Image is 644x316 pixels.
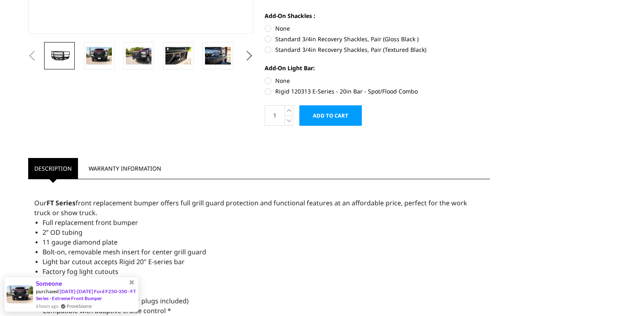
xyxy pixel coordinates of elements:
label: None [265,76,490,85]
a: Description [28,158,78,179]
a: ProveSource [67,303,92,309]
label: None [265,24,490,33]
strong: FT Series [47,198,76,207]
span: Our front replacement bumper offers full grill guard protection and functional features at an aff... [34,198,467,217]
span: purchased [36,288,59,294]
label: Rigid 120313 E-Series - 20in Bar - Spot/Flood Combo [265,87,490,96]
input: Add to Cart [299,105,362,126]
span: Bolt-on, removable mesh insert for center grill guard [42,247,206,256]
label: Standard 3/4in Recovery Shackles, Pair (Gloss Black ) [265,35,490,43]
span: 6 hours ago [36,303,58,309]
img: 2023-2025 Ford F250-350 - FT Series - Extreme Front Bumper [86,47,112,64]
span: Full replacement front bumper [42,218,138,227]
img: 2023-2025 Ford F250-350 - FT Series - Extreme Front Bumper [165,47,191,64]
span: 2” OD tubing [42,228,82,237]
span: Someone [36,280,62,287]
label: Standard 3/4in Recovery Shackles, Pair (Textured Black) [265,45,490,54]
button: Next [243,50,255,62]
button: Previous [26,50,38,62]
img: provesource social proof notification image [7,285,33,303]
img: 2023-2025 Ford F250-350 - FT Series - Extreme Front Bumper [205,47,231,64]
label: Add-On Shackles : [265,11,490,20]
label: Add-On Light Bar: [265,64,490,72]
span: Light bar cutout accepts Rigid 20" E-series bar [42,257,185,266]
img: 2023-2025 Ford F250-350 - FT Series - Extreme Front Bumper [126,47,152,64]
span: 11 gauge diamond plate [42,238,118,247]
a: Warranty Information [82,158,167,179]
span: Compatible with adaptive cruise control * [42,306,171,315]
span: Factory fog light cutouts [42,267,118,276]
a: [DATE]-[DATE] Ford F250-350 - FT Series - Extreme Front Bumper [36,288,136,301]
